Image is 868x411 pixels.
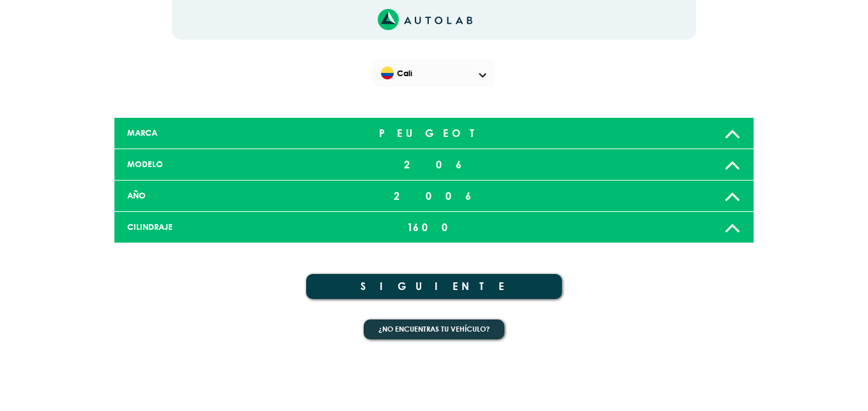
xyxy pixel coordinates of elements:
[118,189,329,202] div: AÑO
[114,118,754,149] a: MARCA PEUGEOT
[114,149,754,181] a: MODELO 206
[114,212,754,243] a: CILINDRAJE 1600
[118,158,329,170] div: MODELO
[306,274,562,299] button: SIGUIENTE
[118,221,329,233] div: CILINDRAJE
[381,64,490,82] span: Cali
[329,120,539,146] div: PEUGEOT
[381,67,394,79] img: Flag of COLOMBIA
[329,152,539,177] div: 206
[378,13,473,25] a: Link al sitio de autolab
[329,214,539,240] div: 1600
[329,183,539,209] div: 2006
[118,127,329,139] div: MARCA
[373,59,495,87] div: Flag of COLOMBIACali
[114,181,754,212] a: AÑO 2006
[364,319,504,339] button: ¿No encuentras tu vehículo?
